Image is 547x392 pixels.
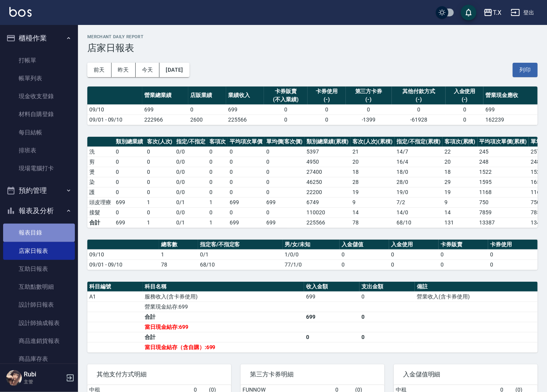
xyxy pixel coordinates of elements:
[304,177,351,187] td: 46250
[114,157,145,167] td: 0
[3,87,75,105] a: 現金收支登錄
[304,137,351,147] th: 類別總業績(累積)
[264,147,305,157] td: 0
[145,217,175,228] td: 1
[443,137,478,147] th: 客項次(累積)
[304,157,351,167] td: 4950
[443,157,478,167] td: 20
[264,177,305,187] td: 0
[3,201,75,221] button: 報表及分析
[87,87,538,125] table: a dense table
[174,207,207,217] td: 0 / 0
[264,187,305,197] td: 0
[394,87,444,95] div: 其他付款方式
[340,260,389,270] td: 0
[443,177,478,187] td: 29
[283,260,340,270] td: 77/1/0
[493,8,501,18] div: T.X
[478,137,529,147] th: 平均項次單價(累積)
[340,240,389,250] th: 入金儲值
[228,197,264,207] td: 699
[87,197,114,207] td: 頭皮理療
[483,115,538,125] td: 162239
[264,104,308,115] td: 0
[9,7,32,17] img: Logo
[483,104,538,115] td: 699
[87,282,143,292] th: 科目編號
[3,332,75,350] a: 商品進銷貨報表
[174,167,207,177] td: 0 / 0
[87,282,538,353] table: a dense table
[351,177,395,187] td: 28
[448,95,482,104] div: (-)
[3,224,75,242] a: 報表目錄
[359,282,415,292] th: 支出金額
[443,187,478,197] td: 19
[3,69,75,87] a: 帳單列表
[207,217,228,228] td: 1
[392,115,446,125] td: -61928
[3,28,75,48] button: 櫃檯作業
[348,87,390,95] div: 第三方卡券
[351,147,395,157] td: 21
[87,207,114,217] td: 接髮
[389,260,439,270] td: 0
[264,217,305,228] td: 699
[443,197,478,207] td: 9
[304,282,359,292] th: 收入金額
[145,147,175,157] td: 0
[207,177,228,187] td: 0
[394,95,444,104] div: (-)
[483,87,538,105] th: 營業現金應收
[24,371,64,378] h5: Rubi
[304,167,351,177] td: 27400
[87,187,114,197] td: 護
[145,207,175,217] td: 0
[304,147,351,157] td: 5397
[142,115,188,125] td: 222966
[174,197,207,207] td: 0 / 1
[3,314,75,332] a: 設計師抽成報表
[207,157,228,167] td: 0
[395,157,443,167] td: 16 / 4
[310,95,343,104] div: (-)
[340,249,389,260] td: 0
[226,104,264,115] td: 699
[250,371,375,378] span: 第三方卡券明細
[87,249,159,260] td: 09/10
[228,137,264,147] th: 平均項次單價
[264,115,308,125] td: 0
[308,115,345,125] td: 0
[392,104,446,115] td: 0
[228,207,264,217] td: 0
[228,167,264,177] td: 0
[3,51,75,69] a: 打帳單
[228,217,264,228] td: 699
[3,242,75,260] a: 店家日報表
[174,217,207,228] td: 0/1
[264,197,305,207] td: 699
[415,282,538,292] th: 備註
[97,371,222,378] span: 其他支付方式明細
[266,95,306,104] div: (不入業績)
[24,378,64,385] p: 主管
[228,147,264,157] td: 0
[348,95,390,104] div: (-)
[207,167,228,177] td: 0
[310,87,343,95] div: 卡券使用
[351,167,395,177] td: 18
[359,312,415,322] td: 0
[87,157,114,167] td: 剪
[351,187,395,197] td: 19
[395,217,443,228] td: 68/10
[264,207,305,217] td: 0
[174,177,207,187] td: 0 / 0
[3,141,75,159] a: 排班表
[304,312,359,322] td: 699
[283,240,340,250] th: 男/女/未知
[351,137,395,147] th: 客次(人次)(累積)
[159,240,198,250] th: 總客數
[395,167,443,177] td: 18 / 0
[439,260,488,270] td: 0
[143,332,304,342] td: 合計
